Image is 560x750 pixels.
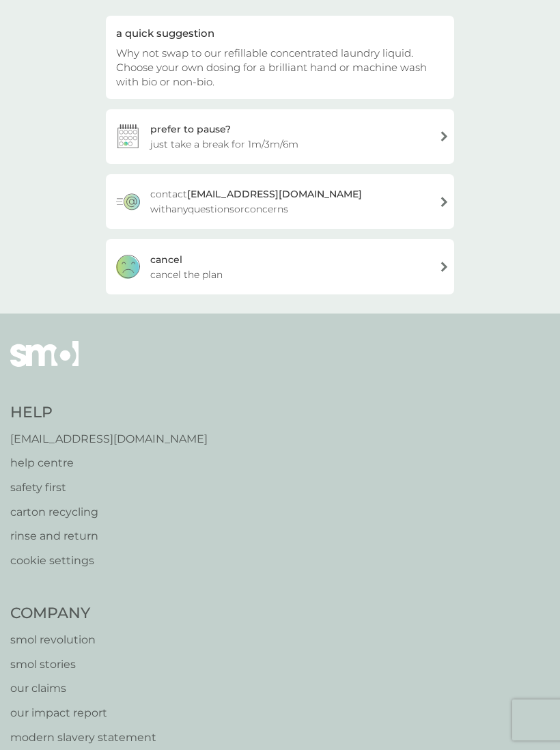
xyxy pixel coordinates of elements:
a: smol revolution [10,631,156,649]
a: [EMAIL_ADDRESS][DOMAIN_NAME] [10,430,208,448]
a: rinse and return [10,527,208,545]
a: smol stories [10,656,156,673]
span: Why not swap to our refillable concentrated laundry liquid. Choose your own dosing for a brillian... [116,46,427,88]
a: safety first [10,479,208,497]
div: prefer to pause? [150,122,231,137]
span: cancel the plan [150,267,223,282]
a: cookie settings [10,552,208,570]
span: just take a break for 1m/3m/6m [150,137,298,152]
a: carton recycling [10,503,208,521]
span: contact with any questions or concerns [150,186,428,217]
h4: Help [10,402,208,423]
strong: [EMAIL_ADDRESS][DOMAIN_NAME] [187,188,362,200]
a: help centre [10,454,208,472]
a: our claims [10,680,156,697]
div: a quick suggestion [116,26,444,40]
a: our impact report [10,704,156,722]
a: modern slavery statement [10,729,156,747]
h4: Company [10,603,156,624]
img: smol [10,341,79,387]
a: contact[EMAIL_ADDRESS][DOMAIN_NAME] withanyquestionsorconcerns [106,174,454,229]
div: cancel [150,252,182,267]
